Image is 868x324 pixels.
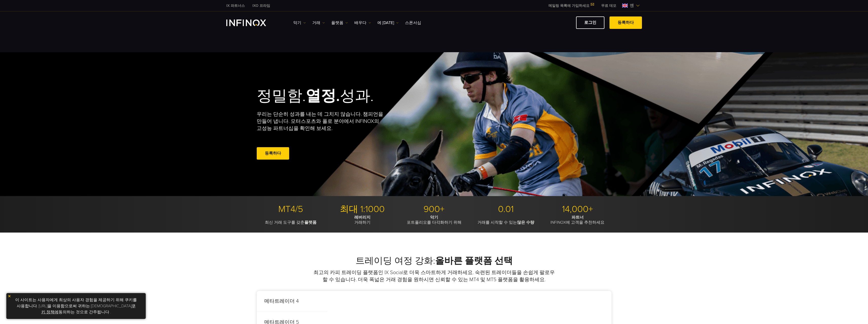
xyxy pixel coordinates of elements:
[517,220,534,225] font: 많은 수량
[545,4,597,8] a: 메일링 목록에 가입하세요
[477,220,517,225] font: 거래를 시작할 수 있는
[597,3,620,8] a: 인피녹스 메뉴
[405,20,421,25] font: 스폰서십
[249,3,274,8] a: 인피녹스
[430,215,438,220] font: 악기
[377,20,399,26] a: 에 [DATE]
[313,270,555,283] font: 최고의 카피 트레이딩 플랫폼인 IX Social로 더욱 스마트하게 거래하세요. 숙련된 트레이더들을 손쉽게 팔로우할 수 있습니다. 더욱 폭넓은 거래 경험을 원하시면 신뢰할 수 ...
[340,204,385,215] font: 최대 1:1000
[630,3,634,8] font: 엔
[15,297,137,309] font: 이 사이트는 사용자에게 최상의 사용자 경험을 제공하기 위해 쿠키를 사용합니다. [URL]을 이용함으로써 귀하는 [DEMOGRAPHIC_DATA]
[354,20,371,26] a: 배우다
[331,20,348,26] a: 플랫폼
[252,4,270,8] font: IXO 프라임
[562,204,593,215] font: 14,000+
[257,87,306,105] font: 정밀함.
[423,204,445,215] font: 900+
[601,4,616,8] font: 무료 데모
[354,20,366,25] font: 배우다
[265,151,281,156] font: 등록하다
[312,20,320,25] font: 거래
[257,147,289,160] a: 등록하다
[257,111,383,131] font: 우리는 단순히 성과를 내는 데 그치지 않습니다. 챔피언을 만들어 냅니다. 모터스포츠와 폴로 분야에서 INFINOX의 고성능 파트너십을 확인해 보세요.
[354,215,371,220] font: 레버리지
[8,294,11,298] img: 노란색 닫기 아이콘
[226,20,278,26] a: INFINOX 로고
[278,204,303,215] font: MT4/5
[550,220,604,225] font: INFINOX에 고객을 추천하세요
[331,20,343,25] font: 플랫폼
[306,87,340,105] font: 열정.
[498,204,514,215] font: 0.01
[618,20,634,25] font: 등록하다
[264,298,299,304] font: 메타트레이더 4
[405,20,421,26] a: 스폰서십
[576,16,604,29] a: 로그인
[571,215,584,220] font: 파트너
[293,20,306,26] a: 악기
[435,255,513,266] font: 올바른 플랫폼 선택
[340,87,374,105] font: 성과.
[354,220,371,225] font: 거래하기
[610,16,642,29] a: 등록하다
[265,220,304,225] font: 최신 거래 도구를 갖춘
[377,20,394,25] font: 에 [DATE]
[548,4,589,8] font: 메일링 목록에 가입하세요
[356,255,435,266] font: 트레이딩 여정 강화:
[407,220,461,225] font: 포트폴리오를 다각화하기 위해
[223,3,249,8] a: 인피녹스
[312,20,325,26] a: 거래
[304,220,317,225] font: 플랫폼
[226,4,245,8] font: IX 파트너스
[584,20,596,25] font: 로그인
[293,20,301,25] font: 악기
[59,310,111,315] font: 동의하는 것으로 간주됩니다 .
